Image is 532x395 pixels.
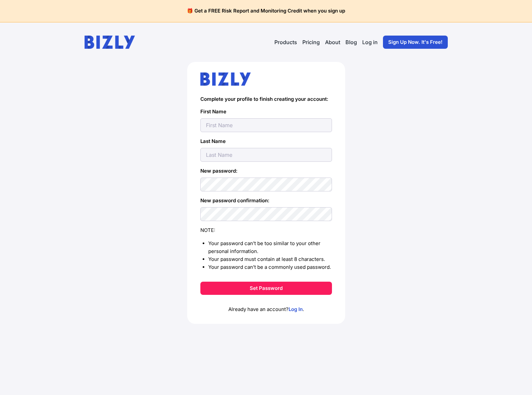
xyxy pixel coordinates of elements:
[302,38,320,46] a: Pricing
[200,167,332,175] label: New password:
[208,240,332,255] li: Your password can’t be too similar to your other personal information.
[200,148,332,162] input: Last Name
[325,38,340,46] a: About
[208,263,332,271] li: Your password can’t be a commonly used password.
[200,226,332,234] div: NOTE:
[383,36,448,49] a: Sign Up Now. It's Free!
[208,255,332,263] li: Your password must contain at least 8 characters.
[289,306,303,312] a: Log In
[8,8,524,14] h4: 🎁 Get a FREE Risk Report and Monitoring Credit when you sign up
[200,96,332,102] h4: Complete your profile to finish creating your account:
[200,118,332,132] input: First Name
[200,295,332,313] p: Already have an account? .
[362,38,378,46] a: Log in
[200,282,332,295] button: Set Password
[274,38,297,46] button: Products
[345,38,357,46] a: Blog
[200,72,251,86] img: bizly_logo.svg
[200,197,332,205] label: New password confirmation:
[200,137,332,145] label: Last Name
[200,108,332,116] label: First Name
